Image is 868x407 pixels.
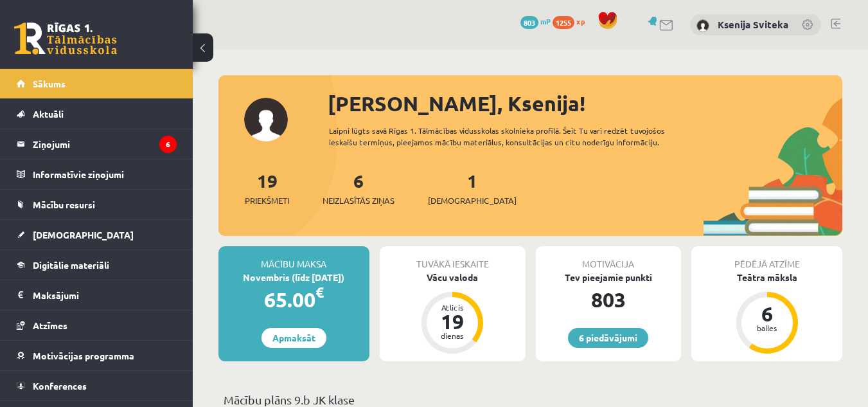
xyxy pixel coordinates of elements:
legend: Informatīvie ziņojumi [33,159,177,189]
span: € [315,283,324,302]
a: 1[DEMOGRAPHIC_DATA] [428,169,517,207]
legend: Ziņojumi [33,129,177,159]
div: Pēdējā atzīme [691,246,842,271]
span: Atzīmes [33,320,67,331]
span: xp [576,16,585,26]
a: Mācību resursi [17,190,177,219]
a: Informatīvie ziņojumi [17,159,177,189]
div: Novembris (līdz [DATE]) [218,271,369,284]
span: Motivācijas programma [33,350,134,361]
div: [PERSON_NAME], Ksenija! [328,88,842,119]
a: 19Priekšmeti [245,169,289,207]
span: [DEMOGRAPHIC_DATA] [33,229,134,240]
a: Atzīmes [17,311,177,340]
a: 803 mP [520,16,551,26]
div: Atlicis [433,303,472,311]
span: 803 [520,16,538,29]
a: Digitālie materiāli [17,250,177,280]
a: Teātra māksla 6 balles [691,271,842,356]
div: Laipni lūgts savā Rīgas 1. Tālmācības vidusskolas skolnieka profilā. Šeit Tu vari redzēt tuvojošo... [329,125,704,148]
div: 65.00 [218,284,369,315]
div: Tev pieejamie punkti [536,271,682,284]
div: Teātra māksla [691,271,842,284]
span: Aktuāli [33,108,64,120]
div: dienas [433,332,472,339]
div: Tuvākā ieskaite [380,246,526,271]
a: Motivācijas programma [17,341,177,370]
div: 803 [536,284,682,315]
i: 6 [159,136,177,153]
span: Konferences [33,380,87,392]
span: Digitālie materiāli [33,259,109,271]
span: 1255 [553,16,574,29]
a: 1255 xp [553,16,591,26]
a: [DEMOGRAPHIC_DATA] [17,220,177,249]
a: Apmaksāt [261,328,326,348]
span: mP [540,16,551,26]
a: Ziņojumi6 [17,129,177,159]
img: Ksenija Sviteka [696,19,709,32]
div: Motivācija [536,246,682,271]
a: Ksenija Sviteka [718,18,788,31]
div: Mācību maksa [218,246,369,271]
a: Vācu valoda Atlicis 19 dienas [380,271,526,356]
a: Aktuāli [17,99,177,129]
div: Vācu valoda [380,271,526,284]
legend: Maksājumi [33,280,177,310]
a: 6 piedāvājumi [568,328,648,348]
div: 6 [748,303,786,324]
a: Maksājumi [17,280,177,310]
span: [DEMOGRAPHIC_DATA] [428,194,517,207]
a: 6Neizlasītās ziņas [323,169,394,207]
a: Konferences [17,371,177,401]
div: balles [748,324,786,332]
a: Rīgas 1. Tālmācības vidusskola [14,23,117,55]
span: Mācību resursi [33,199,95,210]
a: Sākums [17,69,177,98]
span: Neizlasītās ziņas [323,194,394,207]
span: Sākums [33,78,66,89]
span: Priekšmeti [245,194,289,207]
div: 19 [433,311,472,332]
